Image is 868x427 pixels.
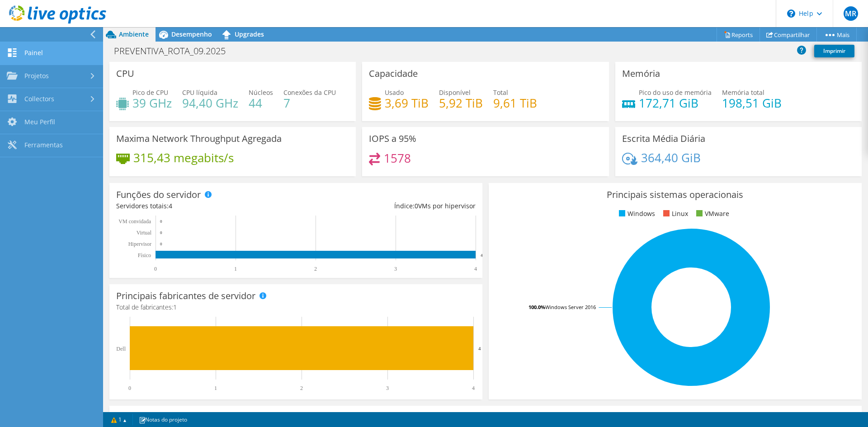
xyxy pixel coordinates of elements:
text: 0 [160,230,162,235]
h3: IOPS a 95% [369,134,416,144]
h3: Escrita Média Diária [622,134,705,144]
a: 1 [105,414,133,425]
li: VMware [694,209,729,219]
h3: Principais sistemas operacionais [495,190,855,200]
text: VM convidada [118,218,151,225]
svg: \n [787,9,795,18]
span: MR [844,6,858,21]
span: Upgrades [235,30,264,38]
span: Conexões da CPU [283,88,336,97]
text: 4 [481,253,483,258]
h4: Total de fabricantes: [116,302,476,312]
h3: Memória [622,69,660,79]
div: Índice: VMs por hipervisor [296,201,475,211]
a: Compartilhar [759,28,817,42]
h4: 3,69 TiB [385,98,429,108]
tspan: Windows Server 2016 [545,304,596,310]
li: Linux [661,209,688,219]
h4: 7 [283,98,336,108]
span: 1 [173,303,177,311]
h3: Maxima Network Throughput Agregada [116,134,282,144]
h4: 172,71 GiB [639,98,712,108]
span: Memória total [722,88,764,97]
text: 1 [234,266,237,272]
a: Mais [816,28,857,42]
span: Pico do uso de memória [639,88,712,97]
span: Total [493,88,508,97]
text: Dell [116,346,126,352]
h4: 364,40 GiB [641,153,701,163]
a: Imprimir [814,45,854,57]
span: Núcleos [249,88,273,97]
a: Reports [717,28,760,42]
text: 2 [300,385,303,391]
text: 0 [128,385,131,391]
text: 4 [472,385,475,391]
li: Windows [617,209,655,219]
span: Desempenho [171,30,212,38]
span: Pico de CPU [132,88,168,97]
h4: 198,51 GiB [722,98,782,108]
tspan: 100.0% [528,304,545,310]
text: 3 [386,385,389,391]
h4: 44 [249,98,273,108]
text: Hipervisor [128,241,151,247]
h4: 1578 [384,153,411,163]
text: 0 [160,242,162,246]
text: 2 [314,266,317,272]
a: Notas do projeto [132,414,193,425]
tspan: Físico [138,252,151,258]
span: Ambiente [119,30,149,38]
text: 0 [154,266,157,272]
h4: 9,61 TiB [493,98,537,108]
h1: PREVENTIVA_ROTA_09.2025 [110,46,240,56]
text: 1 [214,385,217,391]
h4: 39 GHz [132,98,172,108]
h3: CPU [116,69,134,79]
h3: Capacidade [369,69,418,79]
span: Usado [385,88,404,97]
h3: Funções do servidor [116,190,201,200]
text: 3 [394,266,397,272]
span: 0 [415,202,418,210]
text: 0 [160,219,162,224]
h4: 315,43 megabits/s [133,153,234,163]
h4: 94,40 GHz [182,98,238,108]
span: 4 [169,202,172,210]
h3: Principais fabricantes de servidor [116,291,255,301]
span: CPU líquida [182,88,217,97]
text: 4 [478,346,481,351]
text: 4 [474,266,477,272]
span: Disponível [439,88,471,97]
text: Virtual [137,230,152,236]
h4: 5,92 TiB [439,98,483,108]
div: Servidores totais: [116,201,296,211]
